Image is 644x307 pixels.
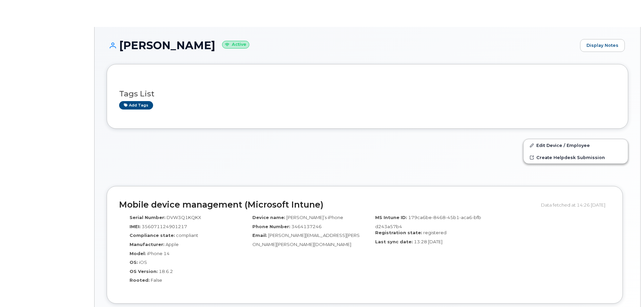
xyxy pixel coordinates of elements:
span: DVW3Q1KQKX [167,215,201,220]
span: iOS [139,259,147,265]
a: Edit Device / Employee [524,139,628,151]
small: Active [222,41,249,49]
label: Compliance state: [130,232,175,239]
label: Rooted: [130,277,150,283]
div: Data fetched at 14:26 [DATE] [541,198,610,211]
span: 13:28 [DATE] [414,239,442,244]
span: [PERSON_NAME]’s iPhone [286,215,343,220]
label: Serial Number: [130,214,166,221]
label: Device name: [252,214,285,221]
h3: Tags List [119,90,616,98]
span: registered [423,230,446,235]
span: compliant [176,233,198,238]
span: iPhone 14 [147,251,170,256]
label: OS Version: [130,268,158,275]
label: Phone Number: [252,223,290,230]
a: Add tags [119,101,153,110]
span: 18.6.2 [159,269,173,274]
label: Registration state: [375,229,422,236]
h1: [PERSON_NAME] [107,39,577,51]
span: Apple [166,242,179,247]
span: False [151,277,162,283]
h2: Mobile device management (Microsoft Intune) [119,200,536,210]
span: [PERSON_NAME][EMAIL_ADDRESS][PERSON_NAME][PERSON_NAME][DOMAIN_NAME] [252,233,360,247]
span: 356071124901217 [142,224,187,229]
label: Last sync date: [375,239,413,245]
label: MS Intune ID: [375,214,407,221]
label: OS: [130,259,138,266]
label: Manufacturer: [130,241,165,248]
a: Create Helpdesk Submission [524,151,628,163]
label: Email: [252,232,267,239]
span: 3464137246 [291,224,322,229]
label: IMEI: [130,223,141,230]
span: 179ca6be-8468-45b1-aca6-bfbd243a57b4 [375,215,481,229]
label: Model: [130,250,146,257]
a: Display Notes [580,39,625,52]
